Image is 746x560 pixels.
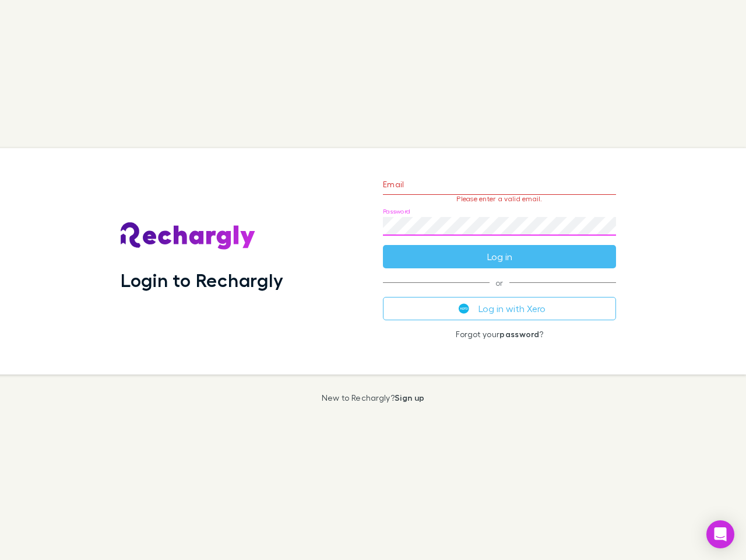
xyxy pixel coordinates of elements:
[706,520,734,548] div: Open Intercom Messenger
[383,195,616,203] p: Please enter a valid email.
[383,207,410,216] label: Password
[383,245,616,268] button: Log in
[383,330,616,339] p: Forgot your ?
[121,269,283,291] h1: Login to Rechargly
[383,297,616,320] button: Log in with Xero
[459,303,469,314] img: Xero's logo
[322,393,425,402] p: New to Rechargly?
[499,329,539,339] a: password
[395,393,424,402] a: Sign up
[383,282,616,283] span: or
[121,222,256,250] img: Rechargly's Logo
